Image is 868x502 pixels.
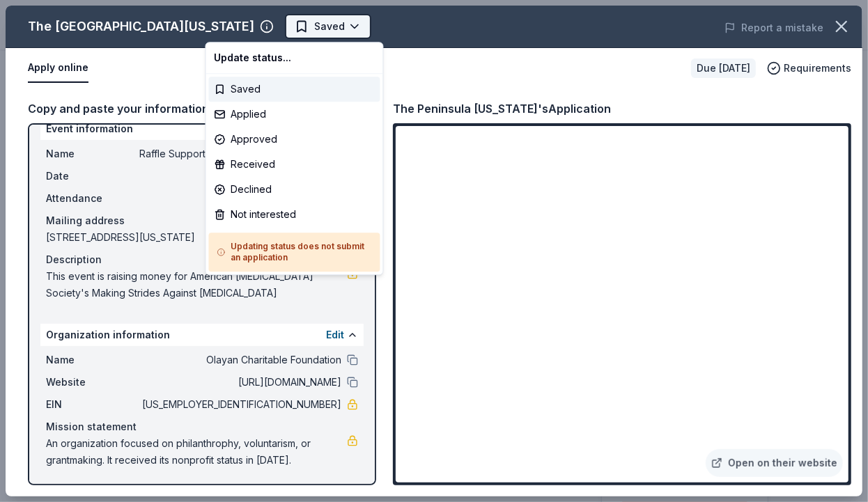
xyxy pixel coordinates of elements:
div: Approved [209,127,380,152]
div: Update status... [209,45,380,70]
div: Declined [209,177,380,202]
span: Raffle Supporting American [MEDICAL_DATA] Society's "Making Strides Against [MEDICAL_DATA]" [178,17,289,33]
div: Applied [209,102,380,127]
div: Saved [209,77,380,102]
h5: Updating status does not submit an application [217,241,372,263]
div: Not interested [209,202,380,227]
div: Received [209,152,380,177]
